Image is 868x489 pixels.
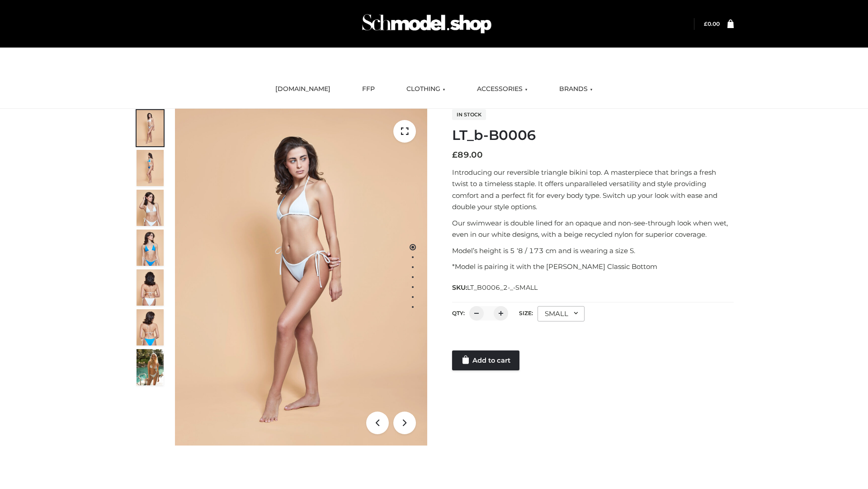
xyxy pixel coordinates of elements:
[452,109,486,120] span: In stock
[552,79,599,99] a: BRANDS
[452,350,519,370] a: Add to cart
[269,79,337,99] a: [DOMAIN_NAME]
[452,310,465,316] label: QTY:
[355,79,382,99] a: FFP
[137,150,164,186] img: ArielClassicBikiniTop_CloudNine_AzureSky_OW114ECO_2-scaled.jpg
[137,190,164,226] img: ArielClassicBikiniTop_CloudNine_AzureSky_OW114ECO_3-scaled.jpg
[137,269,164,306] img: ArielClassicBikiniTop_CloudNine_AzureSky_OW114ECO_7-scaled.jpg
[175,109,427,446] img: ArielClassicBikiniTop_CloudNine_AzureSky_OW114ECO_1
[452,150,483,160] bdi: 89.00
[452,245,734,257] p: Model’s height is 5 ‘8 / 173 cm and is wearing a size S.
[452,282,538,293] span: SKU:
[704,20,720,27] bdi: 0.00
[452,217,734,240] p: Our swimwear is double lined for an opaque and non-see-through look when wet, even in our white d...
[452,167,734,213] p: Introducing our reversible triangle bikini top. A masterpiece that brings a fresh twist to a time...
[452,150,458,160] span: £
[137,110,164,146] img: ArielClassicBikiniTop_CloudNine_AzureSky_OW114ECO_1-scaled.jpg
[137,349,164,385] img: Arieltop_CloudNine_AzureSky2.jpg
[470,79,534,99] a: ACCESSORIES
[400,79,452,99] a: CLOTHING
[704,20,720,27] a: £0.00
[519,310,533,316] label: Size:
[467,283,538,292] span: LT_B0006_2-_-SMALL
[359,6,495,42] img: Schmodel Admin 964
[704,20,708,27] span: £
[452,261,734,273] p: *Model is pairing it with the [PERSON_NAME] Classic Bottom
[538,306,585,321] div: SMALL
[452,127,734,144] h1: LT_b-B0006
[137,309,164,345] img: ArielClassicBikiniTop_CloudNine_AzureSky_OW114ECO_8-scaled.jpg
[137,230,164,266] img: ArielClassicBikiniTop_CloudNine_AzureSky_OW114ECO_4-scaled.jpg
